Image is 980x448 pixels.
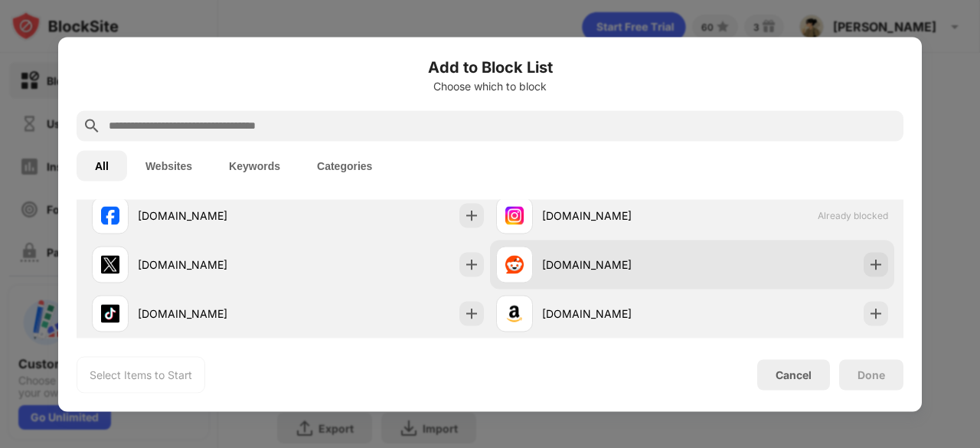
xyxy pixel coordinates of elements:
[83,116,101,135] img: search.svg
[101,304,119,322] img: favicons
[505,206,524,224] img: favicons
[138,257,288,273] div: [DOMAIN_NAME]
[138,208,288,224] div: [DOMAIN_NAME]
[77,80,903,92] div: Choose which to block
[77,55,903,78] h6: Add to Block List
[101,255,119,273] img: favicons
[90,367,192,382] div: Select Items to Start
[211,150,299,181] button: Keywords
[776,368,812,381] div: Cancel
[101,206,119,224] img: favicons
[857,368,885,381] div: Done
[818,210,888,221] span: Already blocked
[299,150,390,181] button: Categories
[127,150,211,181] button: Websites
[505,255,524,273] img: favicons
[542,208,692,224] div: [DOMAIN_NAME]
[542,257,692,273] div: [DOMAIN_NAME]
[138,306,288,322] div: [DOMAIN_NAME]
[505,304,524,322] img: favicons
[77,150,127,181] button: All
[542,306,692,322] div: [DOMAIN_NAME]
